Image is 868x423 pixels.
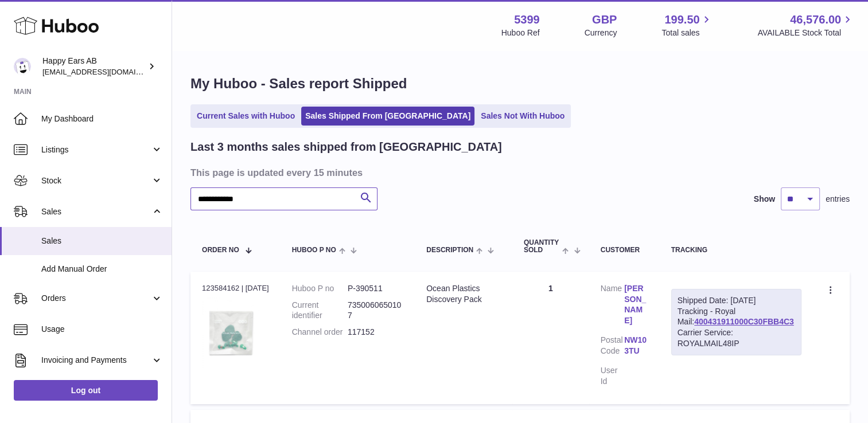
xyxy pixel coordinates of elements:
dd: 117152 [348,327,403,338]
h1: My Huboo - Sales report Shipped [190,75,850,93]
div: Happy Ears AB [42,56,146,77]
a: Log out [14,380,158,401]
span: My Dashboard [41,113,163,124]
a: 199.50 Total sales [661,12,713,38]
dt: Name [601,283,624,330]
span: Order No [202,246,239,254]
h2: Last 3 months sales shipped from [GEOGRAPHIC_DATA] [190,139,502,155]
span: Sales [41,206,151,217]
div: 123584162 | [DATE] [202,283,269,293]
span: AVAILABLE Stock Total [757,28,854,38]
dt: Postal Code [601,335,624,359]
span: [EMAIL_ADDRESS][DOMAIN_NAME] [42,67,169,76]
div: Shipped Date: [DATE] [678,295,795,306]
span: Orders [41,293,151,304]
strong: 5399 [514,12,540,28]
h3: This page is updated every 15 minutes [190,166,847,179]
span: entries [826,194,850,205]
a: NW10 3TU [624,335,648,357]
a: Sales Shipped From [GEOGRAPHIC_DATA] [301,107,474,126]
img: 3pl@happyearsearplugs.com [14,58,31,75]
span: Huboo P no [292,246,336,254]
dd: P-390511 [348,283,403,294]
span: Sales [41,236,163,246]
td: 1 [512,272,589,404]
div: Customer [601,246,648,254]
span: Stock [41,175,151,186]
a: Sales Not With Huboo [477,107,569,126]
a: 400431911000C30FBB4C3 [694,317,794,326]
div: Tracking [671,246,801,254]
dt: Current identifier [292,300,348,322]
div: Huboo Ref [501,28,540,38]
label: Show [754,194,775,205]
a: 46,576.00 AVAILABLE Stock Total [757,12,854,38]
div: Currency [585,28,617,38]
dt: User Id [601,365,624,387]
span: Total sales [661,28,713,38]
img: 53991642634710.jpg [202,297,259,369]
span: Usage [41,324,163,335]
div: Tracking - Royal Mail: [671,289,801,355]
a: Current Sales with Huboo [193,107,299,126]
strong: GBP [592,12,617,28]
span: Description [426,246,473,254]
dt: Huboo P no [292,283,348,294]
a: [PERSON_NAME] [624,283,648,327]
dt: Channel order [292,327,348,338]
span: Listings [41,144,151,155]
span: Add Manual Order [41,264,163,275]
span: Invoicing and Payments [41,355,151,366]
div: Carrier Service: ROYALMAIL48IP [678,327,795,349]
span: 199.50 [664,12,699,28]
span: 46,576.00 [790,12,841,28]
dd: 7350060650107 [348,300,403,322]
span: Quantity Sold [524,239,559,254]
div: Ocean Plastics Discovery Pack [426,283,501,305]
